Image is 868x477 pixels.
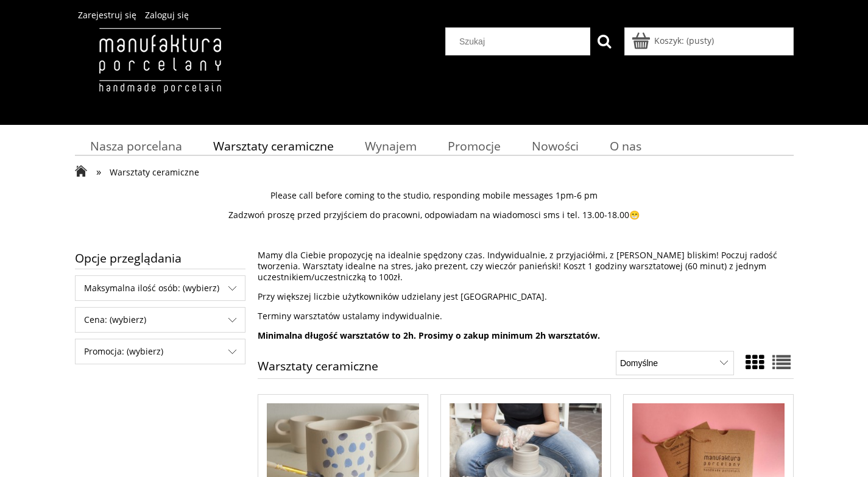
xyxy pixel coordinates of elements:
p: Terminy warsztatów ustalamy indywidualnie. [258,311,794,322]
h1: Warsztaty ceramiczne [258,360,378,378]
span: Cena: (wybierz) [76,308,245,332]
a: Zaloguj się [145,9,189,21]
button: Szukaj [590,27,618,55]
span: Warsztaty ceramiczne [110,166,199,178]
p: Please call before coming to the studio, responding mobile messages 1pm-6 pm [75,190,794,201]
div: Filtruj [75,275,245,301]
a: Widok pełny [772,350,791,375]
b: (pusty) [686,35,714,46]
div: Filtruj [75,339,245,364]
div: Filtruj [75,307,245,333]
strong: Minimalna długość warsztatów to 2h. Prosimy o zakup minimum 2h warsztatów. [258,330,600,341]
p: Zadzwoń proszę przed przyjściem do pracowni, odpowiadam na wiadomosci sms i tel. 13.00-18.00😁 [75,210,794,221]
img: Manufaktura Porcelany [75,27,245,119]
span: Nasza porcelana [90,138,182,154]
span: Promocja: (wybierz) [76,339,245,364]
a: O nas [594,134,657,158]
input: Szukaj w sklepie [450,28,590,55]
a: Widok ze zdjęciem [746,350,764,375]
a: Nowości [516,134,594,158]
a: Promocje [432,134,516,158]
span: Koszyk: [654,35,684,46]
a: Wynajem [349,134,432,158]
p: Przy większej liczbie użytkowników udzielany jest [GEOGRAPHIC_DATA]. [258,291,794,302]
span: Promocje [448,138,501,154]
a: Zarejestruj się [78,9,136,21]
span: Nowości [532,138,579,154]
span: Warsztaty ceramiczne [213,138,334,154]
span: Maksymalna ilość osób: (wybierz) [76,276,245,300]
a: Produkty w koszyku 0. Przejdź do koszyka [633,35,714,46]
span: » [96,164,101,178]
span: Wynajem [365,138,417,154]
span: O nas [610,138,641,154]
a: Warsztaty ceramiczne [197,134,349,158]
a: Nasza porcelana [75,134,198,158]
select: Sortuj wg [616,351,733,375]
p: Mamy dla Ciebie propozycję na idealnie spędzony czas. Indywidualnie, z przyjaciółmi, z [PERSON_NA... [258,250,794,283]
span: Opcje przeglądania [75,247,245,269]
